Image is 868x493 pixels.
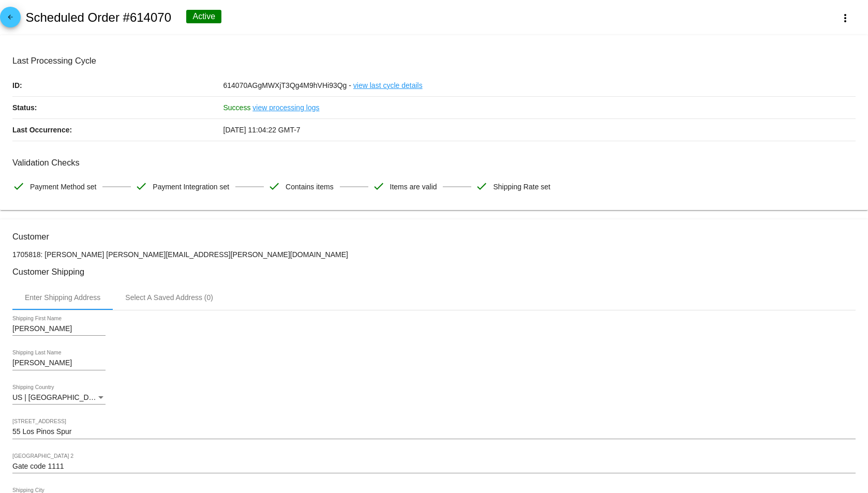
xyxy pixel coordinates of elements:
[475,180,488,192] mat-icon: check
[390,176,437,198] span: Items are valid
[30,176,96,198] span: Payment Method set
[12,56,856,66] h3: Last Processing Cycle
[153,176,229,198] span: Payment Integration set
[12,394,106,402] mat-select: Shipping Country
[12,74,223,96] p: ID:
[223,103,251,112] span: Success
[353,74,423,96] a: view last cycle details
[12,428,856,436] input: Shipping Street 1
[268,180,280,192] mat-icon: check
[12,97,223,118] p: Status:
[223,81,351,89] span: 614070AGgMWXjT3Qg4M9hVHi93Qg -
[252,97,319,118] a: view processing logs
[4,13,17,26] mat-icon: arrow_back
[493,176,550,198] span: Shipping Rate set
[223,126,301,134] span: [DATE] 11:04:22 GMT-7
[12,180,25,192] mat-icon: check
[135,180,147,192] mat-icon: check
[25,293,100,302] div: Enter Shipping Address
[12,158,856,168] h3: Validation Checks
[12,232,856,242] h3: Customer
[186,10,221,23] div: Active
[12,393,104,401] span: US | [GEOGRAPHIC_DATA]
[839,12,851,24] mat-icon: more_vert
[12,325,106,333] input: Shipping First Name
[12,462,856,471] input: Shipping Street 2
[125,293,213,302] div: Select A Saved Address (0)
[12,359,106,367] input: Shipping Last Name
[12,250,856,259] p: 1705818: [PERSON_NAME] [PERSON_NAME][EMAIL_ADDRESS][PERSON_NAME][DOMAIN_NAME]
[12,267,856,277] h3: Customer Shipping
[286,176,334,198] span: Contains items
[12,119,223,141] p: Last Occurrence:
[372,180,385,192] mat-icon: check
[25,10,171,25] h2: Scheduled Order #614070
